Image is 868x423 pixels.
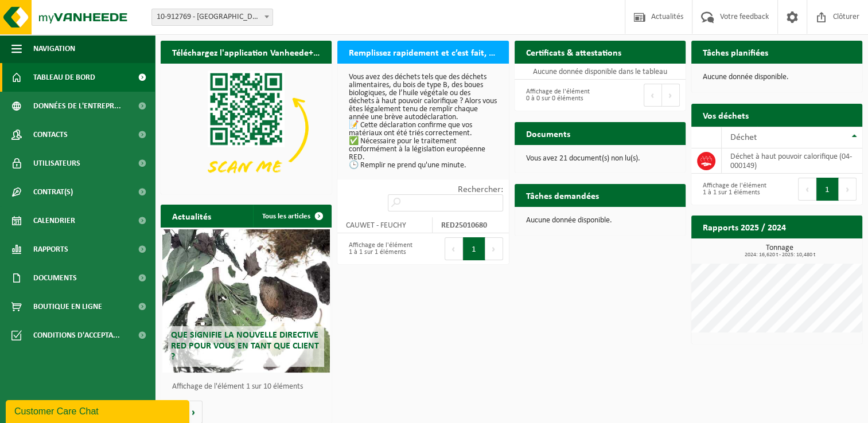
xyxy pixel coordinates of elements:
span: Contrat(s) [33,178,73,206]
button: Next [839,178,857,201]
label: Rechercher: [458,185,503,194]
td: déchet à haut pouvoir calorifique (04-000149) [722,148,862,174]
button: 1 [816,178,839,201]
div: Affichage de l'élément 1 à 1 sur 1 éléments [343,236,417,261]
a: Tous les articles [253,205,330,228]
span: Documents [33,264,77,292]
span: 10-912769 - CAUWET - FEUCHY [152,9,273,25]
div: Affichage de l'élément 1 à 1 sur 1 éléments [697,177,771,202]
p: Aucune donnée disponible. [526,217,674,225]
p: Vous avez des déchets tels que des déchets alimentaires, du bois de type B, des boues biologiques... [349,73,497,170]
h2: Certificats & attestations [515,41,633,63]
span: Boutique en ligne [33,292,102,321]
span: 10-912769 - CAUWET - FEUCHY [151,9,273,26]
strong: RED25010680 [441,221,487,230]
button: 1 [463,237,485,260]
h2: Remplissez rapidement et c’est fait, votre déclaration RED pour 2025 [337,41,508,63]
img: Download de VHEPlus App [161,64,332,192]
h3: Tonnage [697,244,862,258]
button: Next [485,237,503,260]
button: Previous [798,178,816,201]
p: Affichage de l'élément 1 sur 10 éléments [172,383,326,391]
span: Déchet [730,133,757,142]
h2: Documents [515,122,582,144]
h2: Rapports 2025 / 2024 [691,216,797,238]
h2: Téléchargez l'application Vanheede+ maintenant! [161,41,332,63]
span: 2024: 16,620 t - 2025: 10,480 t [697,252,862,258]
div: Affichage de l'élément 0 à 0 sur 0 éléments [520,83,594,108]
a: Consulter les rapports [762,238,861,261]
td: Aucune donnée disponible dans le tableau [515,64,686,80]
td: CAUWET - FEUCHY [337,217,432,233]
h2: Actualités [161,205,223,227]
span: Utilisateurs [33,149,80,178]
a: Que signifie la nouvelle directive RED pour vous en tant que client ? [162,229,330,373]
button: Previous [644,84,662,107]
h2: Tâches demandées [515,184,610,206]
button: Previous [445,237,463,260]
h2: Tâches planifiées [691,41,780,63]
p: Aucune donnée disponible. [703,73,851,81]
span: Calendrier [33,206,75,235]
iframe: chat widget [6,398,192,423]
p: Vous avez 21 document(s) non lu(s). [526,155,674,163]
span: Rapports [33,235,68,264]
button: Next [662,84,680,107]
span: Tableau de bord [33,63,95,92]
h2: Vos déchets [691,104,760,126]
span: Que signifie la nouvelle directive RED pour vous en tant que client ? [171,331,319,362]
span: Données de l'entrepr... [33,92,121,120]
span: Navigation [33,34,75,63]
span: Conditions d'accepta... [33,321,120,350]
span: Contacts [33,120,68,149]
